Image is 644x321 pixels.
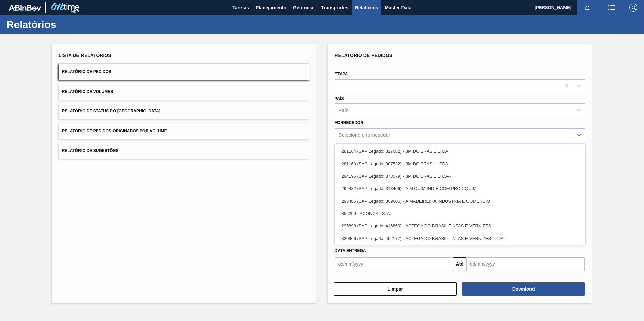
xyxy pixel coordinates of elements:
[335,182,586,195] div: 292432 (SAP Legado: 313406) - A M QUIM IND E COM PROD QUIM
[385,4,411,12] span: Master Data
[335,52,393,58] span: Relatório de Pedidos
[62,109,160,113] span: Relatório de Status do [GEOGRAPHIC_DATA]
[59,103,310,119] button: Relatório de Status do [GEOGRAPHIC_DATA]
[339,107,349,113] div: País
[335,157,586,170] div: 281160 (SAP Legado: 307532) - 3M DO BRASIL LTDA
[335,96,344,101] label: País
[462,282,585,296] button: Download
[59,83,310,100] button: Relatório de Volumes
[335,195,586,207] div: 298485 (SAP Legado: 309606) - A MADEIREIRA INDUSTRIA E COMERCIO
[59,143,310,159] button: Relatório de Sugestões
[62,148,119,153] span: Relatório de Sugestões
[577,3,598,12] button: Notificações
[232,4,249,12] span: Tarefas
[629,4,637,12] img: Logout
[466,257,585,271] input: dd/mm/yyyy
[59,52,111,58] span: Lista de Relatórios
[355,4,378,12] span: Relatórios
[608,4,616,12] img: userActions
[453,257,466,271] button: Até
[335,72,348,76] label: Etapa
[334,282,457,296] button: Limpar
[62,69,111,74] span: Relatório de Pedidos
[335,170,586,182] div: 294195 (SAP Legado: 373079) - 3M DO BRASIL LTDA--
[62,89,113,94] span: Relatório de Volumes
[321,4,348,12] span: Transportes
[335,220,586,232] div: 295898 (SAP Legado: 416860) - ACTEGA DO BRASIL TINTAS E VERNIZES
[335,145,586,157] div: 281164 (SAP Legado: 317682) - 3M DO BRASIL LTDA
[335,207,586,220] div: 356259 - ACONCAL S. A.
[59,123,310,139] button: Relatório de Pedidos Originados por Volume
[7,21,126,28] h1: Relatórios
[62,129,167,133] span: Relatório de Pedidos Originados por Volume
[256,4,286,12] span: Planejamento
[59,64,310,80] button: Relatório de Pedidos
[335,120,363,125] label: Fornecedor
[335,232,586,245] div: 320966 (SAP Legado: 452177) - ACTEGA DO BRASIL TINTAS E VERNIZES-LTDA.-
[9,5,41,11] img: TNhmsLtSVTkK8tSr43FrP2fwEKptu5GPRR3wAAAABJRU5ErkJggg==
[293,4,315,12] span: Gerencial
[339,132,390,138] div: Selecione o fornecedor
[335,248,366,253] span: Data Entrega
[335,257,453,271] input: dd/mm/yyyy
